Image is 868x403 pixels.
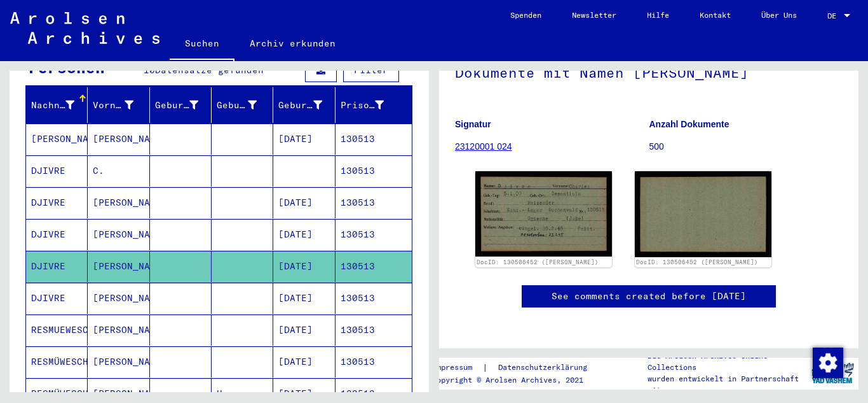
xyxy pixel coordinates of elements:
a: DocID: 130506452 ([PERSON_NAME]) [477,258,599,265]
div: | [432,361,602,374]
mat-cell: RESMÜWESCH [26,346,88,378]
mat-cell: DJIVRE [26,155,88,187]
p: Copyright © Arolsen Archives, 2021 [432,374,602,386]
mat-header-cell: Geburtsname [150,87,212,123]
mat-cell: [DATE] [273,346,335,378]
mat-cell: DJIVRE [26,187,88,218]
a: DocID: 130506452 ([PERSON_NAME]) [636,258,758,265]
mat-header-cell: Geburtsdatum [273,87,335,123]
mat-cell: 130513 [336,124,412,155]
div: Prisoner # [341,99,384,112]
mat-cell: [PERSON_NAME] [88,124,149,155]
mat-cell: 130513 [336,219,412,250]
mat-cell: [PERSON_NAME] [88,187,149,218]
h1: Dokumente mit Namen [PERSON_NAME] [455,43,843,99]
mat-cell: 130513 [336,346,412,378]
div: Geburtsdatum [278,99,322,112]
span: Datensätze gefunden [155,64,264,76]
div: Geburtsname [155,99,198,112]
img: Arolsen_neg.svg [10,12,159,44]
mat-cell: [PERSON_NAME] [88,346,149,378]
mat-cell: [DATE] [273,124,335,155]
mat-cell: [DATE] [273,219,335,250]
a: Datenschutzerklärung [488,361,602,374]
mat-cell: 130513 [336,187,412,218]
img: 001.jpg [475,171,612,257]
img: Zustimmung ändern [813,348,843,378]
p: 500 [649,140,843,153]
mat-cell: 130513 [336,251,412,282]
div: Geburt‏ [217,95,273,115]
span: 10 [144,64,155,76]
mat-cell: [DATE] [273,283,335,314]
b: Signatur [455,119,491,129]
mat-cell: 130513 [336,315,412,346]
mat-cell: DJIVRE [26,283,88,314]
mat-cell: [DATE] [273,315,335,346]
b: Anzahl Dokumente [649,119,729,129]
img: yv_logo.png [809,357,857,389]
a: Archiv erkunden [234,28,351,59]
mat-cell: [DATE] [273,187,335,218]
mat-cell: RESMUEWESCH [26,315,88,346]
mat-header-cell: Vorname [88,87,149,123]
mat-cell: DJIVRE [26,219,88,250]
mat-header-cell: Nachname [26,87,88,123]
mat-cell: [DATE] [273,251,335,282]
mat-cell: C. [88,155,149,187]
mat-cell: [PERSON_NAME] [88,219,149,250]
div: Nachname [31,99,74,112]
mat-cell: [PERSON_NAME] [88,251,149,282]
div: Prisoner # [341,95,400,115]
mat-cell: [PERSON_NAME] [26,124,88,155]
span: DE [827,11,841,20]
div: Vorname [93,95,149,115]
div: Geburtsdatum [278,95,337,115]
mat-cell: DJIVRE [26,251,88,282]
mat-cell: 130513 [336,155,412,187]
a: See comments created before [DATE] [552,290,746,303]
p: Die Arolsen Archives Online-Collections [648,350,806,373]
a: Impressum [432,361,482,374]
mat-cell: 130513 [336,283,412,314]
mat-header-cell: Geburt‏ [212,87,273,123]
mat-cell: [PERSON_NAME] [88,283,149,314]
span: Filter [354,64,388,76]
mat-cell: [PERSON_NAME] [88,315,149,346]
a: Suchen [170,28,234,61]
a: 23120001 024 [455,141,512,152]
div: Geburt‏ [217,99,257,112]
p: wurden entwickelt in Partnerschaft mit [648,373,806,396]
div: Vorname [93,99,133,112]
div: Geburtsname [155,95,214,115]
mat-header-cell: Prisoner # [336,87,412,123]
img: 002.jpg [635,171,771,257]
div: Nachname [31,95,90,115]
